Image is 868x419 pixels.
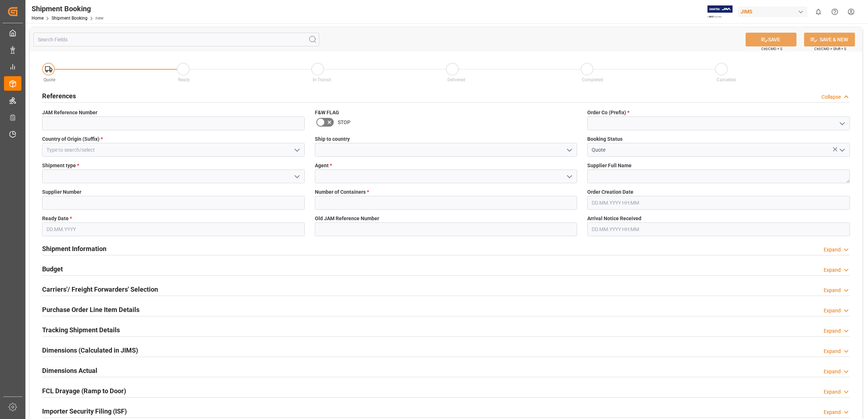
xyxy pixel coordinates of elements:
span: Order Co (Prefix) [587,109,629,116]
div: JIMS [738,7,807,17]
input: DD.MM.YYYY HH:MM [587,222,850,236]
button: open menu [836,118,847,129]
span: Arrival Notice Received [587,215,641,222]
div: Expand [824,348,841,355]
button: SAVE & NEW [804,33,855,46]
h2: Carriers'/ Freight Forwarders' Selection [42,284,158,294]
h2: Budget [42,264,63,274]
button: open menu [564,171,575,182]
span: Old JAM Reference Number [315,215,379,222]
button: show 0 new notifications [810,4,827,20]
h2: Shipment Information [42,244,106,254]
div: Expand [824,327,841,335]
a: Shipment Booking [52,16,88,21]
span: Country of Origin (Suffix) [42,135,103,143]
h2: Dimensions Actual [42,366,97,375]
div: Expand [824,388,841,396]
div: Expand [824,307,841,315]
span: Quote [44,77,55,82]
input: Search Fields [33,33,319,46]
span: STOP [338,119,350,126]
h2: Tracking Shipment Details [42,325,120,335]
input: DD.MM.YYYY HH:MM [587,196,850,210]
h2: FCL Drayage (Ramp to Door) [42,386,126,396]
button: open menu [291,171,302,182]
div: Expand [824,287,841,294]
span: Completed [582,77,603,82]
img: Exertis%20JAM%20-%20Email%20Logo.jpg_1722504956.jpg [707,5,733,18]
span: Ready [178,77,190,82]
span: Order Creation Date [587,188,633,196]
span: Ctrl/CMD + S [761,46,782,52]
span: Number of Containers [315,188,369,196]
h2: References [42,91,76,101]
h2: Dimensions (Calculated in JIMS) [42,345,138,355]
button: open menu [564,144,575,156]
div: Expand [824,368,841,375]
div: Collapse [822,93,841,101]
span: Delivered [447,77,465,82]
span: Supplier Number [42,188,81,196]
a: Home [32,16,44,21]
button: JIMS [738,5,810,19]
span: Ctrl/CMD + Shift + S [814,46,846,52]
div: Expand [824,408,841,416]
div: Expand [824,266,841,274]
button: Help Center [827,4,843,20]
div: Shipment Booking [32,3,104,14]
input: Type to search/select [42,143,305,157]
span: Shipment type [42,162,79,169]
button: open menu [291,144,302,156]
h2: Purchase Order Line Item Details [42,305,139,315]
span: In-Transit [313,77,331,82]
span: Ready Date [42,215,72,222]
div: Expand [824,246,841,254]
span: Supplier Full Name [587,162,632,169]
h2: Importer Security Filing (ISF) [42,406,127,416]
input: DD.MM.YYYY [42,222,305,236]
span: Agent [315,162,332,169]
button: SAVE [746,33,796,46]
span: JAM Reference Number [42,109,97,116]
span: Cancelled [717,77,736,82]
button: open menu [836,144,847,156]
span: Ship to country [315,135,350,143]
span: Booking Status [587,135,622,143]
span: F&W FLAG [315,109,339,116]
